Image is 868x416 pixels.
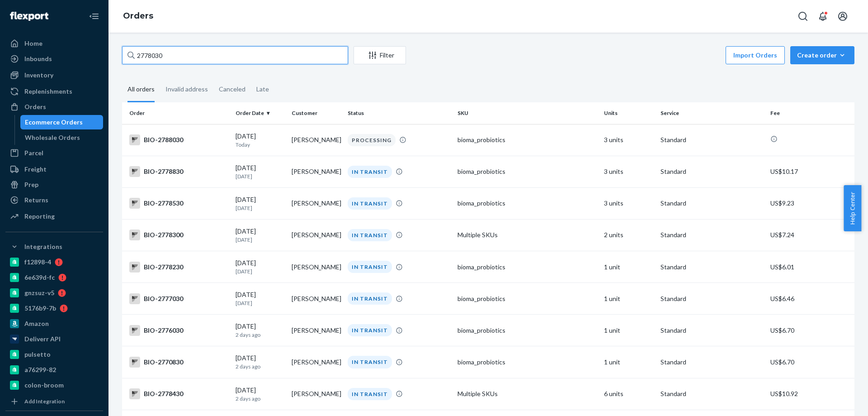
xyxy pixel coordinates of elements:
div: BIO-2778530 [129,198,228,209]
a: Ecommerce Orders [20,115,104,129]
div: IN TRANSIT [348,324,392,336]
td: 3 units [600,124,656,156]
div: Prep [24,180,38,189]
p: Today [236,141,284,148]
div: [DATE] [236,290,284,307]
div: [DATE] [236,386,284,402]
td: US$10.92 [767,378,854,410]
a: Orders [5,100,103,114]
div: IN TRANSIT [348,166,392,178]
div: [DATE] [236,227,284,244]
div: Freight [24,165,47,174]
a: Amazon [5,316,103,331]
div: BIO-2778230 [129,262,228,273]
p: Standard [660,199,763,208]
td: Multiple SKUs [454,378,600,410]
a: Inbounds [5,52,103,66]
img: Flexport logo [10,12,48,21]
button: Open notifications [814,7,832,25]
td: US$6.70 [767,346,854,378]
p: [DATE] [236,236,284,244]
div: f12898-4 [24,258,51,267]
div: [DATE] [236,258,284,275]
td: US$7.24 [767,219,854,251]
a: Wholesale Orders [20,130,104,145]
div: bioma_probiotics [458,294,597,303]
p: Standard [660,389,763,398]
div: Create order [797,51,848,60]
div: 5176b9-7b [24,304,56,313]
th: Order [122,102,232,124]
p: [DATE] [236,172,284,180]
button: Integrations [5,239,103,254]
div: BIO-2778300 [129,230,228,240]
div: IN TRANSIT [348,261,392,273]
ol: breadcrumbs [116,3,160,29]
div: [DATE] [236,322,284,339]
div: bioma_probiotics [458,326,597,335]
div: Customer [292,109,340,117]
th: Fee [767,102,854,124]
div: IN TRANSIT [348,292,392,305]
td: US$6.70 [767,315,854,346]
div: IN TRANSIT [348,356,392,368]
p: [DATE] [236,268,284,275]
td: Multiple SKUs [454,219,600,251]
div: BIO-2788030 [129,134,228,145]
p: Standard [660,230,763,239]
div: Reporting [24,212,55,221]
div: Ecommerce Orders [25,118,83,127]
div: a76299-82 [24,365,56,374]
div: bioma_probiotics [458,135,597,144]
button: Close Navigation [85,7,103,25]
p: Standard [660,358,763,367]
td: 2 units [600,219,656,251]
div: gnzsuz-v5 [24,288,54,297]
td: 1 unit [600,315,656,346]
div: IN TRANSIT [348,229,392,241]
button: Open Search Box [794,7,812,25]
th: Order Date [232,102,288,124]
a: Freight [5,162,103,177]
div: pulsetto [24,350,51,359]
a: Inventory [5,68,103,82]
td: US$9.23 [767,187,854,219]
a: pulsetto [5,347,103,362]
p: 2 days ago [236,395,284,402]
button: Open account menu [834,7,852,25]
a: Parcel [5,146,103,160]
a: Replenishments [5,84,103,99]
th: Service [657,102,767,124]
td: 6 units [600,378,656,410]
div: Wholesale Orders [25,133,80,142]
div: Inbounds [24,54,52,63]
p: Standard [660,326,763,335]
div: bioma_probiotics [458,167,597,176]
button: Filter [354,46,406,64]
div: Deliverr API [24,335,61,344]
a: 5176b9-7b [5,301,103,316]
p: Standard [660,167,763,176]
a: Deliverr API [5,332,103,346]
a: Reporting [5,209,103,224]
div: BIO-2778830 [129,166,228,177]
input: Search orders [122,46,348,64]
td: [PERSON_NAME] [288,283,344,315]
p: [DATE] [236,204,284,212]
div: Late [256,77,269,101]
p: Standard [660,294,763,303]
div: [DATE] [236,163,284,180]
div: IN TRANSIT [348,197,392,210]
a: Home [5,36,103,51]
div: Inventory [24,71,53,80]
td: [PERSON_NAME] [288,346,344,378]
div: BIO-2778430 [129,388,228,399]
td: US$6.46 [767,283,854,315]
div: Integrations [24,242,62,251]
div: Replenishments [24,87,72,96]
button: Help Center [844,185,861,231]
p: [DATE] [236,299,284,307]
td: [PERSON_NAME] [288,378,344,410]
a: gnzsuz-v5 [5,286,103,300]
